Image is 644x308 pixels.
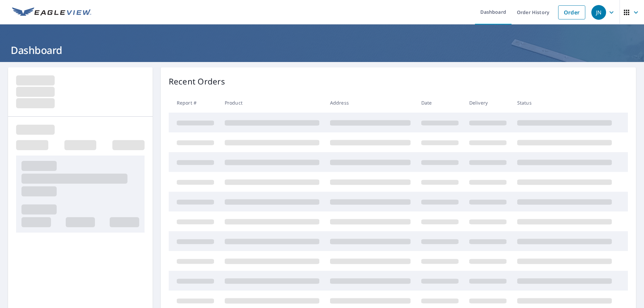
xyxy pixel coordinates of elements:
h1: Dashboard [8,43,636,57]
th: Delivery [464,93,512,113]
th: Report # [169,93,219,113]
th: Date [416,93,464,113]
img: EV Logo [12,7,91,17]
th: Status [512,93,617,113]
a: Order [558,5,585,19]
th: Address [325,93,416,113]
th: Product [219,93,325,113]
p: Recent Orders [169,75,225,87]
div: JN [591,5,606,20]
